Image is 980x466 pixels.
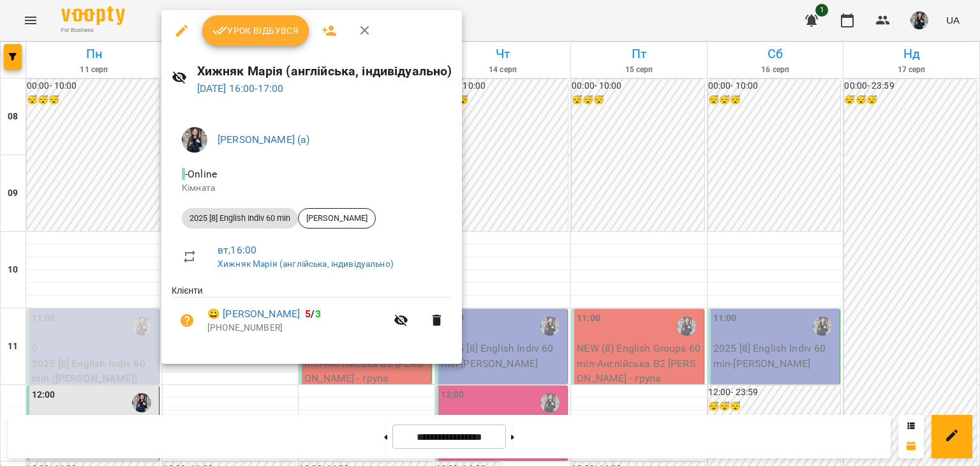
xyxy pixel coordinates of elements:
[218,133,310,146] a: [PERSON_NAME] (а)
[298,208,376,229] div: [PERSON_NAME]
[315,308,321,320] span: 3
[218,244,256,256] a: вт , 16:00
[172,305,202,336] button: Візит ще не сплачено. Додати оплату?
[197,61,452,81] h6: Хижняк Марія (англійська, індивідуально)
[207,322,386,334] p: [PHONE_NUMBER]
[182,182,442,195] p: Кімната
[197,82,284,94] a: [DATE] 16:00-17:00
[299,213,375,224] span: [PERSON_NAME]
[202,15,309,46] button: Урок відбувся
[212,23,299,38] span: Урок відбувся
[218,259,394,269] a: Хижняк Марія (англійська, індивідуально)
[305,308,311,320] span: 5
[182,168,219,180] span: - Online
[207,306,300,322] a: 😀 [PERSON_NAME]
[182,127,207,153] img: 5dc71f453aaa25dcd3a6e3e648fe382a.JPG
[182,213,298,224] span: 2025 [8] English Indiv 60 min
[172,284,452,348] ul: Клієнти
[305,308,320,320] b: /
